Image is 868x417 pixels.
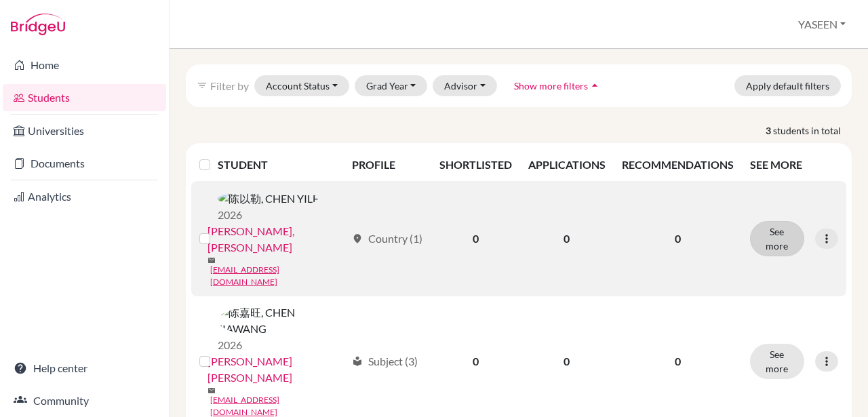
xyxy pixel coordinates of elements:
a: Universities [3,117,166,144]
button: See more [750,344,804,379]
p: 2026 [218,337,335,353]
p: 0 [622,231,734,247]
a: Help center [3,355,166,382]
div: Subject (3) [352,353,418,370]
a: [PERSON_NAME] [PERSON_NAME] [208,353,346,386]
button: YASEEN [792,12,852,37]
a: Community [3,387,166,414]
img: Bridge-U [11,14,65,35]
a: Students [3,84,166,111]
span: Filter by [210,79,249,92]
div: Country (1) [352,231,422,247]
td: 0 [520,181,614,296]
span: mail [208,386,216,395]
i: filter_list [197,80,208,91]
p: 2026 [218,207,319,223]
a: [PERSON_NAME], [PERSON_NAME] [208,223,346,256]
a: Home [3,52,166,79]
th: APPLICATIONS [520,148,614,181]
p: 0 [622,353,734,370]
span: mail [208,256,216,264]
span: students in total [773,123,852,138]
span: location_on [352,233,363,244]
button: Apply default filters [734,75,841,96]
button: Show more filtersarrow_drop_up [502,75,613,96]
a: Analytics [3,183,166,210]
button: Advisor [433,75,497,96]
img: 陈以勒, CHEN YILE [218,191,319,207]
strong: 3 [766,123,773,138]
th: RECOMMENDATIONS [614,148,742,181]
button: Account Status [254,75,349,96]
th: PROFILE [344,148,431,181]
span: local_library [352,356,363,367]
th: SHORTLISTED [431,148,520,181]
a: Documents [3,150,166,177]
th: STUDENT [218,148,344,181]
a: [EMAIL_ADDRESS][DOMAIN_NAME] [210,264,346,288]
span: Show more filters [514,80,588,92]
i: arrow_drop_up [588,79,601,92]
img: 陈嘉旺, CHEN JIAWANG [218,304,335,337]
button: See more [750,221,804,256]
td: 0 [431,181,520,296]
th: SEE MORE [742,148,846,181]
button: Grad Year [355,75,428,96]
